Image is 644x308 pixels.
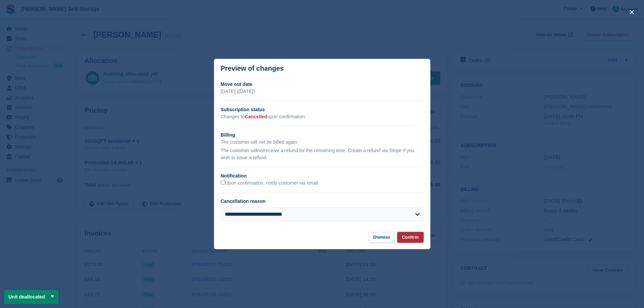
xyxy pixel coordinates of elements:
[221,113,424,120] p: Changes to upon confirmation.
[221,88,424,95] p: [DATE] ([DATE])
[221,81,424,88] h2: Move out date
[397,232,424,243] button: Confirm
[368,232,395,243] button: Dismiss
[257,148,264,153] em: not
[221,132,424,139] h2: Billing
[245,114,267,119] span: Cancelled
[4,290,58,304] p: Unit deallocated
[221,180,319,186] label: Upon confirmation, notify customer via email.
[221,198,266,204] label: Cancellation reason
[221,65,284,72] p: Preview of changes
[221,106,424,113] h2: Subscription status
[221,180,225,185] input: Upon confirmation, notify customer via email.
[221,147,424,161] p: The customer will receive a refund for the remaining time. Create a refund via Stripe if you wish...
[221,139,424,146] p: The customer will not be billed again.
[626,7,637,18] button: close
[221,172,424,180] h2: Notification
